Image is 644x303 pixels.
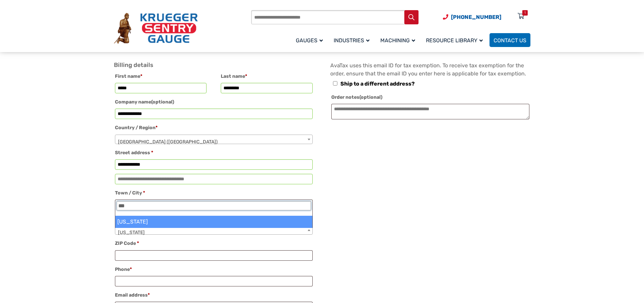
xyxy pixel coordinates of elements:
[333,81,337,86] input: Ship to a different address?
[115,148,313,158] label: Street address
[115,135,313,144] span: Country / Region
[359,94,382,100] span: (optional)
[115,123,313,133] label: Country / Region
[451,14,501,20] span: [PHONE_NUMBER]
[426,37,483,44] span: Resource Library
[340,80,415,87] span: Ship to a different address?
[296,37,323,44] span: Gauges
[115,216,312,228] li: [US_STATE]
[115,239,313,248] label: ZIP Code
[334,37,369,44] span: Industries
[151,99,174,105] span: (optional)
[376,32,422,48] a: Machining
[330,32,376,48] a: Industries
[114,62,314,69] h3: Billing details
[115,188,313,198] label: Town / City
[114,13,198,44] img: Krueger Sentry Gauge
[331,93,529,102] label: Order notes
[494,37,526,44] span: Contact Us
[443,13,501,21] a: Phone Number (920) 434-8860
[380,37,415,44] span: Machining
[115,225,313,235] span: State
[115,226,312,240] span: Wisconsin
[115,135,312,149] span: United States (US)
[490,33,530,47] a: Contact Us
[524,10,526,16] div: 1
[115,97,313,107] label: Company name
[115,265,313,274] label: Phone
[221,72,313,81] label: Last name
[330,62,530,122] div: AvaTax uses this email ID for tax exemption. To receive tax exemption for the order, ensure that ...
[292,32,330,48] a: Gauges
[115,72,207,81] label: First name
[115,290,313,300] label: Email address
[422,32,490,48] a: Resource Library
